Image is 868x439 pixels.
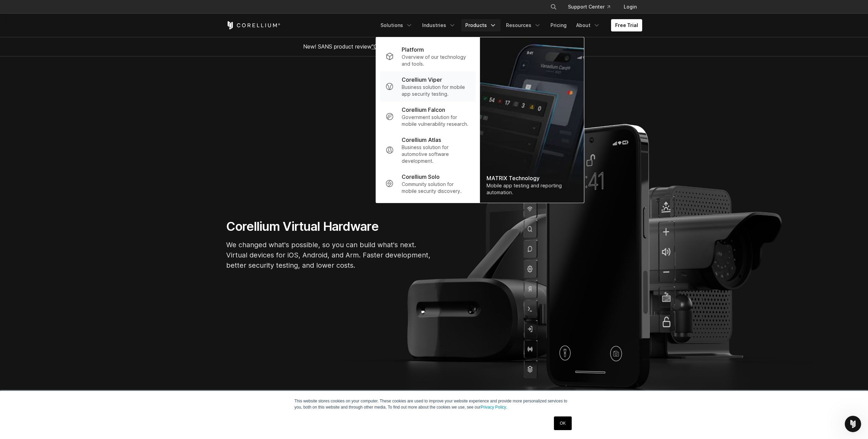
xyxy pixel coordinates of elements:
[380,132,475,169] a: Corellium Atlas Business solution for automotive software development.
[487,182,577,196] div: Mobile app testing and reporting automation.
[480,37,584,203] img: Matrix_WebNav_1x
[226,21,281,29] a: Corellium Home
[572,19,604,31] a: About
[562,1,616,13] a: Support Center
[461,19,501,31] a: Products
[402,114,470,128] p: Government solution for mobile vulnerability research.
[295,398,574,410] p: This website stores cookies on your computer. These cookies are used to improve your website expe...
[402,181,470,195] p: Community solution for mobile security discovery.
[418,19,460,31] a: Industries
[546,19,571,31] a: Pricing
[402,54,470,67] p: Overview of our technology and tools.
[376,19,417,31] a: Solutions
[372,43,529,50] a: "Collaborative Mobile App Security Development and Analysis"
[376,19,642,31] div: Navigation Menu
[487,174,577,182] div: MATRIX Technology
[402,106,445,114] p: Corellium Falcon
[480,37,584,203] a: MATRIX Technology Mobile app testing and reporting automation.
[226,240,431,270] p: We changed what's possible, so you can build what's next. Virtual devices for iOS, Android, and A...
[380,41,475,71] a: Platform Overview of our technology and tools.
[402,84,470,97] p: Business solution for mobile app security testing.
[547,1,560,13] button: Search
[845,416,861,432] iframe: Intercom live chat
[611,19,642,31] a: Free Trial
[380,71,475,102] a: Corellium Viper Business solution for mobile app security testing.
[380,169,475,199] a: Corellium Solo Community solution for mobile security discovery.
[303,43,565,50] span: New! SANS product review now available.
[502,19,545,31] a: Resources
[226,219,431,234] h1: Corellium Virtual Hardware
[481,405,507,410] a: Privacy Policy.
[618,1,642,13] a: Login
[402,144,470,164] p: Business solution for automotive software development.
[402,136,441,144] p: Corellium Atlas
[554,416,571,430] a: OK
[542,1,642,13] div: Navigation Menu
[402,173,440,181] p: Corellium Solo
[380,102,475,132] a: Corellium Falcon Government solution for mobile vulnerability research.
[402,45,424,54] p: Platform
[402,76,442,84] p: Corellium Viper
